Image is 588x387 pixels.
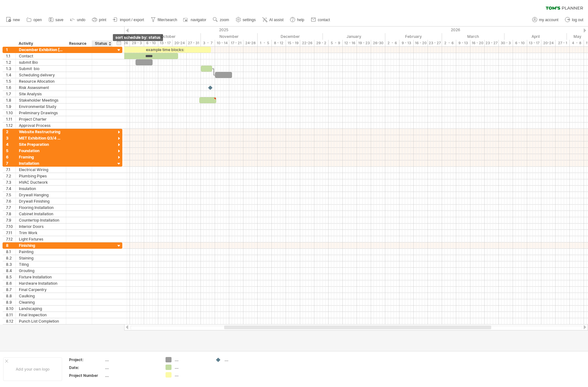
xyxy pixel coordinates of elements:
[158,18,177,22] span: filter/search
[485,40,499,46] div: 23 - 27
[19,53,63,59] div: Contact
[6,299,15,305] div: 8.9
[19,122,63,128] div: Approval Process
[286,40,300,46] div: 15 - 19
[175,372,209,378] div: ....
[19,104,63,110] div: Environmental Study
[6,312,15,318] div: 8.11
[19,223,63,229] div: Interior Doors
[318,18,330,22] span: contact
[175,357,209,362] div: ....
[119,47,211,53] div: example time blocks:
[261,16,285,24] a: AI assist
[19,141,63,147] div: Site Preparation
[442,33,504,40] div: March 2026
[309,16,332,24] a: contact
[272,40,286,46] div: 8 - 12
[6,122,15,128] div: 1.12
[385,33,442,40] div: February 2026
[314,40,329,46] div: 29 - 2
[6,129,15,135] div: 2
[6,186,15,192] div: 7.4
[47,16,65,24] a: save
[19,116,63,122] div: Project Charter
[19,91,63,97] div: Site Analysis
[187,40,201,46] div: 27 - 31
[6,318,15,324] div: 8.12
[6,59,15,65] div: 1.2
[201,33,258,40] div: November 2025
[201,40,215,46] div: 3 - 7
[19,280,63,286] div: Hardware Installation
[19,186,63,192] div: Insulation
[19,40,62,47] div: Activity
[19,312,63,318] div: Final Inspection
[399,40,414,46] div: 9 - 13
[19,217,63,223] div: Countertop Installation
[33,18,42,22] span: open
[6,192,15,198] div: 7.5
[258,33,323,40] div: December 2025
[288,16,306,24] a: help
[19,236,63,242] div: Light Fixtures
[504,33,567,40] div: April 2026
[105,373,158,378] div: ....
[385,40,399,46] div: 2 - 6
[6,116,15,122] div: 1.11
[120,18,144,22] span: import / export
[19,242,63,248] div: Finishing
[6,141,15,147] div: 4
[269,18,283,22] span: AI assist
[6,97,15,103] div: 1.8
[105,365,158,370] div: ....
[77,18,85,22] span: undo
[211,16,231,24] a: zoom
[6,47,15,53] div: 1
[25,16,44,24] a: open
[371,40,385,46] div: 26-30
[19,318,63,324] div: Punch List Completion
[6,78,15,84] div: 1.5
[172,40,187,46] div: 20-24
[19,59,63,65] div: submit Bio
[3,357,62,381] div: Add your own logo
[19,299,63,305] div: Cleaning
[229,40,243,46] div: 17 - 21
[539,18,558,22] span: my account
[19,205,63,211] div: Flooring Installation
[69,373,104,378] div: Project Number
[6,66,15,72] div: 1.3
[19,249,63,255] div: Painting
[6,85,15,91] div: 1.6
[243,40,258,46] div: 24-28
[19,160,63,166] div: Installation
[329,40,343,46] div: 5 - 9
[6,255,15,261] div: 8.2
[19,154,63,160] div: Framing
[19,268,63,274] div: Grouting
[297,18,304,22] span: help
[130,40,144,46] div: 29 - 3
[243,18,256,22] span: settings
[323,33,385,40] div: January 2026
[6,104,15,110] div: 1.9
[19,211,63,217] div: Cabinet Installation
[572,18,583,22] span: log out
[300,40,314,46] div: 22-26
[220,18,229,22] span: zoom
[6,53,15,59] div: 1.1
[343,40,357,46] div: 12 - 16
[6,179,15,185] div: 7.3
[6,223,15,229] div: 7.10
[19,293,63,299] div: Caulking
[499,40,513,46] div: 30 - 3
[19,173,63,179] div: Plumbing Pipes
[6,110,15,116] div: 1.10
[6,274,15,280] div: 8.5
[19,287,63,293] div: Final Carpentry
[68,16,87,24] a: undo
[19,66,63,72] div: Submit bio
[90,16,108,24] a: print
[19,78,63,84] div: Resource Allocation
[19,110,63,116] div: Preliminary Drawings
